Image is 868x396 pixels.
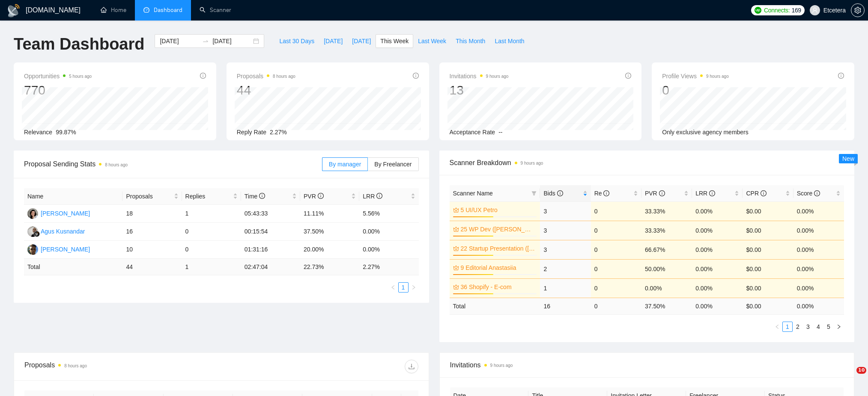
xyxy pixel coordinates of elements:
[641,240,692,259] td: 66.67%
[641,201,692,221] td: 33.33%
[755,7,761,14] img: upwork-logo.png
[126,192,172,201] span: Proposals
[241,241,300,259] td: 01:31:16
[24,188,122,205] th: Name
[7,4,21,18] img: logo
[453,284,459,290] span: crown
[398,282,409,293] li: 1
[122,188,182,205] th: Proposals
[706,74,729,79] time: 9 hours ago
[352,36,371,46] span: [DATE]
[300,259,359,275] td: 22.73 %
[797,190,820,197] span: Score
[842,155,854,162] span: New
[692,201,743,221] td: 0.00%
[318,193,324,199] span: info-circle
[461,263,535,272] a: 9 Editorial Anastasiia
[540,298,591,314] td: 16
[122,241,182,259] td: 10
[530,187,538,200] span: filter
[304,193,324,200] span: PVR
[34,231,40,237] img: gigradar-bm.png
[775,324,780,329] span: left
[27,245,90,252] a: AP[PERSON_NAME]
[456,36,485,46] span: This Month
[793,221,844,240] td: 0.00%
[461,244,535,253] a: 22 Startup Presentation ([PERSON_NAME])
[834,322,844,332] button: right
[359,205,418,223] td: 5.56%
[662,71,729,81] span: Profile Views
[41,209,90,218] div: [PERSON_NAME]
[743,298,793,314] td: $ 0.00
[450,129,495,136] span: Acceptance Rate
[101,6,126,14] a: homeHome
[24,159,322,169] span: Proposal Sending Stats
[319,34,347,48] button: [DATE]
[241,205,300,223] td: 05:43:33
[182,241,241,259] td: 0
[279,36,314,46] span: Last 30 Days
[359,223,418,241] td: 0.00%
[783,322,792,331] a: 1
[399,283,408,292] a: 1
[692,240,743,259] td: 0.00%
[540,240,591,259] td: 3
[772,322,782,332] button: left
[24,71,92,81] span: Opportunities
[182,188,241,205] th: Replies
[498,129,502,136] span: --
[182,205,241,223] td: 1
[746,190,766,197] span: CPR
[824,322,833,331] a: 5
[453,226,459,232] span: crown
[591,221,641,240] td: 0
[241,223,300,241] td: 00:15:54
[540,221,591,240] td: 3
[273,74,295,79] time: 8 hours ago
[540,201,591,221] td: 3
[451,34,490,48] button: This Month
[185,192,231,201] span: Replies
[557,190,563,196] span: info-circle
[453,245,459,251] span: crown
[812,7,818,13] span: user
[200,73,206,79] span: info-circle
[851,7,865,14] a: setting
[692,298,743,314] td: 0.00 %
[695,190,715,197] span: LRR
[772,322,782,332] li: Previous Page
[411,285,416,290] span: right
[813,322,823,332] li: 4
[56,129,76,136] span: 99.87%
[182,259,241,275] td: 1
[450,71,509,81] span: Invitations
[363,193,382,200] span: LRR
[692,221,743,240] td: 0.00%
[540,259,591,278] td: 2
[782,322,793,332] li: 1
[793,201,844,221] td: 0.00%
[300,223,359,241] td: 37.50%
[591,278,641,298] td: 0
[543,190,563,197] span: Bids
[300,205,359,223] td: 11.11%
[641,278,692,298] td: 0.00%
[122,223,182,241] td: 16
[743,259,793,278] td: $0.00
[413,73,419,79] span: info-circle
[212,36,251,46] input: End date
[540,278,591,298] td: 1
[743,221,793,240] td: $0.00
[641,259,692,278] td: 50.00%
[388,282,398,293] li: Previous Page
[662,129,749,136] span: Only exclusive agency members
[851,7,864,14] span: setting
[154,6,182,14] span: Dashboard
[803,322,813,332] li: 3
[24,360,221,373] div: Proposals
[380,36,409,46] span: This Week
[245,193,265,200] span: Time
[347,34,376,48] button: [DATE]
[69,74,92,79] time: 5 hours ago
